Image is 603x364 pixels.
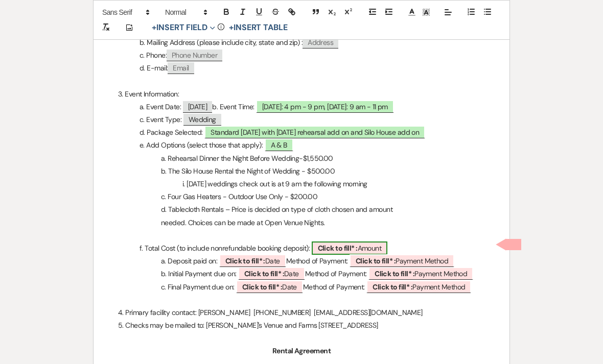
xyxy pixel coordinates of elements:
p: 5. Checks may be mailed to: [PERSON_NAME]'s Venue and Farms [STREET_ADDRESS] [118,319,485,332]
span: + [152,23,156,32]
button: +Insert Table [225,21,291,34]
p: c. Four Gas Heaters - Outdoor Use Only - $200.00 [118,190,485,203]
b: Click to fill* : [373,282,412,292]
span: Address [303,37,338,48]
p: d. E-mail: [118,62,485,75]
span: Payment Method [350,254,454,267]
p: f. Total Cost (to include nonrefundable booking deposit): [118,242,485,255]
span: Date [238,267,305,280]
span: Alignment [441,6,455,18]
span: Standard [DATE] with [DATE] rehearsal add on and Silo House add on [204,126,425,138]
p: d. Package Selected: [118,126,485,139]
p: 4. Primary facility contact: [PERSON_NAME] [PHONE_NUMBER] [EMAIL_ADDRESS][DOMAIN_NAME] [118,306,485,319]
b: Click to fill* : [318,244,358,253]
span: Text Background Color [419,6,433,18]
span: Date [236,280,303,293]
b: Click to fill* : [242,282,282,292]
p: b. The Silo House Rental the Night of Wedding - $500.00 [118,165,485,178]
span: A & B [265,138,293,151]
p: i. [DATE] weddings check out is at 9 am the following morning [118,178,485,190]
span: Wedding [183,114,221,126]
span: Payment Method [368,267,473,280]
b: Click to fill* : [375,269,414,278]
span: [DATE]: 4 pm - 9 pm, [DATE]: 9 am - 11 pm [256,100,394,113]
strong: Rental Agreement [272,346,331,355]
span: Date [219,254,286,267]
p: c. Event Type: [118,113,485,126]
b: Click to fill* : [244,269,284,278]
p: c. Phone: [118,49,485,62]
b: Click to fill* : [225,256,265,265]
span: Text Color [405,6,419,18]
p: a. Event Date: b. Event Time: [118,101,485,113]
p: d. Tablecloth Rentals – Price is decided on type of cloth chosen and amount [118,203,485,216]
p: a. Rehearsal Dinner the Night Before Wedding-$1,550.00 [118,152,485,165]
span: Payment Method [366,280,471,293]
p: e. Add Options (select those that apply): [118,139,485,152]
span: Phone Number [167,50,222,61]
span: [DATE] [183,101,213,113]
p: a. Deposit paid on: Method of Payment: [118,255,485,268]
span: Header Formats [160,6,211,18]
p: b. Mailing Address (please include city, state and zip) : [118,36,485,49]
p: needed. Choices can be made at Open Venue Nights. [118,216,485,229]
p: 3. Event Information: [118,88,485,101]
span: Email [168,62,194,74]
span: Amount [312,241,388,255]
p: c. Final Payment due on: Method of Payment: [118,281,485,294]
span: + [229,23,234,32]
p: b. Initial Payment due on: Method of Payment: [118,268,485,280]
b: Click to fill* : [356,256,396,265]
button: Insert Field [148,21,219,34]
